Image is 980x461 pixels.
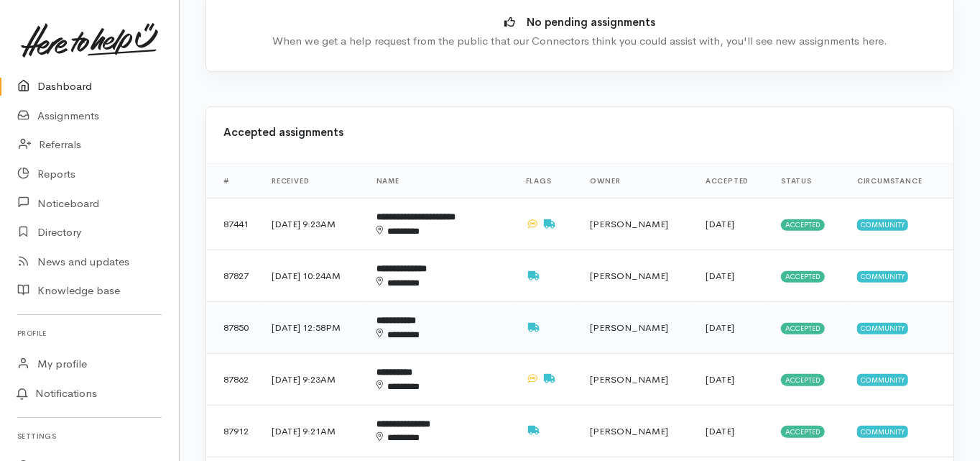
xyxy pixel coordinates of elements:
[781,271,825,283] span: Accepted
[857,271,908,283] span: Community
[781,323,825,334] span: Accepted
[857,219,908,231] span: Community
[527,15,655,29] b: No pending assignments
[706,270,734,282] time: [DATE]
[857,374,908,385] span: Community
[781,426,825,437] span: Accepted
[260,405,365,457] td: [DATE] 9:21AM
[260,302,365,354] td: [DATE] 12:58PM
[228,33,932,50] div: When we get a help request from the public that our Connectors think you could assist with, you'l...
[206,405,260,457] td: 87912
[706,373,734,385] time: [DATE]
[706,218,734,230] time: [DATE]
[17,426,162,446] h6: Settings
[206,164,260,198] th: #
[206,250,260,302] td: 87827
[781,374,825,385] span: Accepted
[769,164,846,198] th: Status
[579,354,695,406] td: [PERSON_NAME]
[206,302,260,354] td: 87850
[260,354,365,406] td: [DATE] 9:23AM
[781,219,825,231] span: Accepted
[206,198,260,250] td: 87441
[579,302,695,354] td: [PERSON_NAME]
[260,198,365,250] td: [DATE] 9:23AM
[206,354,260,406] td: 87862
[706,425,734,437] time: [DATE]
[365,164,514,198] th: Name
[260,250,365,302] td: [DATE] 10:24AM
[706,321,734,334] time: [DATE]
[857,323,908,334] span: Community
[223,125,343,139] b: Accepted assignments
[846,164,953,198] th: Circumstance
[579,250,695,302] td: [PERSON_NAME]
[579,164,695,198] th: Owner
[17,324,162,343] h6: Profile
[260,164,365,198] th: Received
[579,405,695,457] td: [PERSON_NAME]
[514,164,579,198] th: Flags
[579,198,695,250] td: [PERSON_NAME]
[857,426,908,437] span: Community
[694,164,769,198] th: Accepted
